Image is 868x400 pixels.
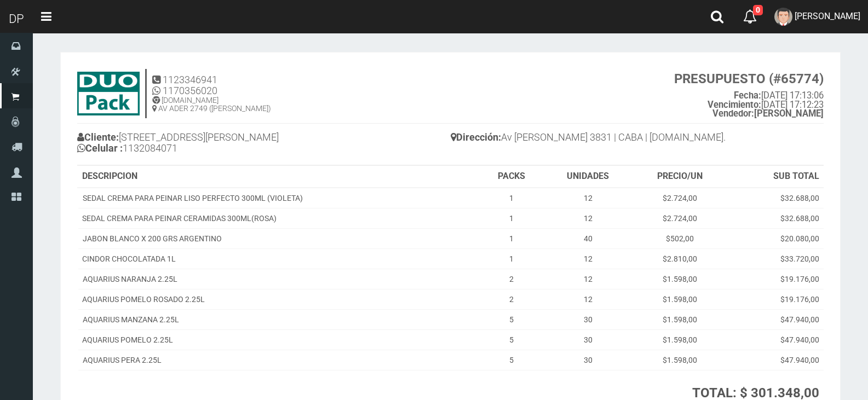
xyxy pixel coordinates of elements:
td: $19.176,00 [728,289,824,309]
span: 0 [753,5,763,15]
th: DESCRIPCION [78,166,480,188]
td: 5 [480,350,543,370]
strong: Fecha: [734,90,761,101]
strong: Vendedor: [712,108,754,119]
td: $1.598,00 [633,309,728,329]
img: User Image [774,8,792,26]
td: AQUARIUS POMELO ROSADO 2.25L [78,289,480,309]
td: 30 [543,350,633,370]
th: PRECIO/UN [633,166,728,188]
b: Dirección: [451,131,501,143]
h4: 1123346941 1170356020 [152,74,271,96]
b: [PERSON_NAME] [712,108,824,119]
td: AQUARIUS MANZANA 2.25L [78,309,480,329]
td: $32.688,00 [728,188,824,208]
td: AQUARIUS PERA 2.25L [78,350,480,370]
small: [DATE] 17:13:06 [DATE] 17:12:23 [674,72,824,119]
td: 12 [543,188,633,208]
td: $1.598,00 [633,329,728,350]
td: 12 [543,289,633,309]
td: 1 [480,188,543,208]
th: UNIDADES [543,166,633,188]
td: $2.724,00 [633,188,728,208]
td: $1.598,00 [633,269,728,289]
td: 1 [480,248,543,269]
td: 40 [543,228,633,248]
td: $32.688,00 [728,208,824,228]
td: 2 [480,269,543,289]
td: 1 [480,228,543,248]
h5: [DOMAIN_NAME] AV ADER 2749 ([PERSON_NAME]) [152,96,271,113]
th: SUB TOTAL [728,166,824,188]
b: Cliente: [77,131,119,143]
td: $33.720,00 [728,248,824,269]
td: 12 [543,248,633,269]
td: 30 [543,329,633,350]
td: $19.176,00 [728,269,824,289]
th: PACKS [480,166,543,188]
td: 5 [480,329,543,350]
td: $47.940,00 [728,350,824,370]
td: CINDOR CHOCOLATADA 1L [78,248,480,269]
b: Celular : [77,142,123,154]
td: $47.940,00 [728,329,824,350]
td: 12 [543,269,633,289]
td: $2.724,00 [633,208,728,228]
h4: [STREET_ADDRESS][PERSON_NAME] 1132084071 [77,129,451,159]
td: 2 [480,289,543,309]
td: 30 [543,309,633,329]
td: 1 [480,208,543,228]
td: AQUARIUS NARANJA 2.25L [78,269,480,289]
td: SEDAL CREMA PARA PEINAR CERAMIDAS 300ML(ROSA) [78,208,480,228]
td: $47.940,00 [728,309,824,329]
td: $20.080,00 [728,228,824,248]
td: AQUARIUS POMELO 2.25L [78,329,480,350]
span: [PERSON_NAME] [795,11,860,21]
td: $2.810,00 [633,248,728,269]
strong: PRESUPUESTO (#65774) [674,71,824,86]
strong: Vencimiento: [708,100,761,110]
td: $1.598,00 [633,350,728,370]
td: SEDAL CREMA PARA PEINAR LISO PERFECTO 300ML (VIOLETA) [78,188,480,208]
td: 5 [480,309,543,329]
td: $502,00 [633,228,728,248]
img: 9k= [77,72,140,115]
td: $1.598,00 [633,289,728,309]
td: JABON BLANCO X 200 GRS ARGENTINO [78,228,480,248]
td: 12 [543,208,633,228]
h4: Av [PERSON_NAME] 3831 | CABA | [DOMAIN_NAME]. [451,129,824,148]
